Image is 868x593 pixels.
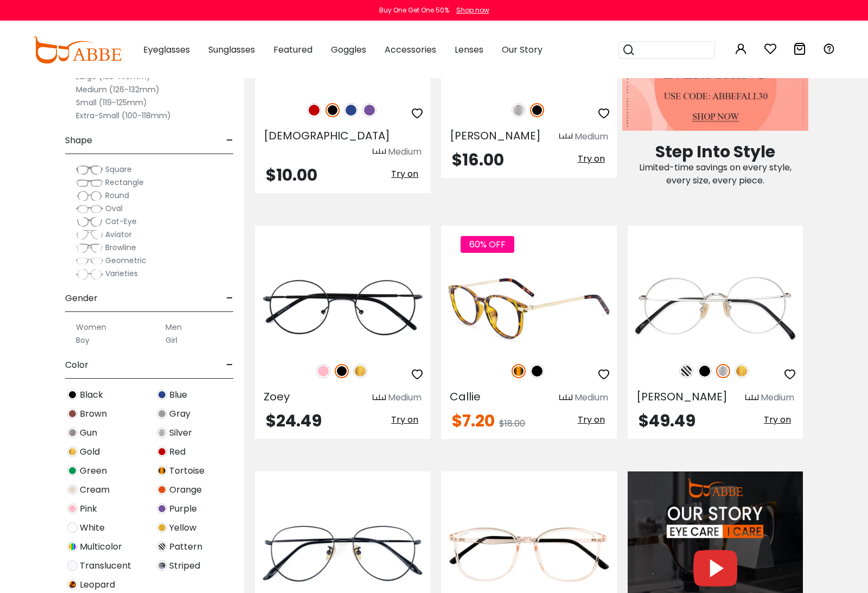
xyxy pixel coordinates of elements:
[105,216,137,227] span: Cat-Eye
[67,466,78,476] img: Green
[264,128,390,143] span: [DEMOGRAPHIC_DATA]
[76,269,103,280] img: Varieties.png
[255,265,430,353] img: Black Zoey - Metal ,Adjust Nose Pads
[33,36,122,63] img: abbeglasses.com
[530,103,544,117] img: Black
[76,321,106,334] label: Women
[456,5,489,15] div: Shop now
[169,445,186,458] span: Red
[578,413,605,426] span: Try on
[169,426,192,439] span: Silver
[452,409,495,432] span: $7.20
[80,483,110,496] span: Cream
[379,5,449,15] div: Buy One Get One 50%
[575,130,608,143] div: Medium
[331,43,366,56] span: Goggles
[80,445,100,458] span: Gold
[105,255,146,266] span: Geometric
[169,540,202,553] span: Pattern
[639,161,792,187] span: Limited-time savings on every style, every size, every piece.
[80,388,103,401] span: Black
[76,190,103,201] img: Round.png
[628,265,803,353] img: Silver Zoe - Titanium ,Adjust Nose Pads
[450,128,541,143] span: [PERSON_NAME]
[307,103,321,117] img: Red
[76,229,103,240] img: Aviator.png
[157,447,167,457] img: Red
[745,394,758,402] img: size ruler
[169,502,197,515] span: Purple
[169,483,202,496] span: Orange
[157,466,167,476] img: Tortoise
[80,502,97,515] span: Pink
[76,203,103,214] img: Oval.png
[512,364,526,378] img: Tortoise
[335,364,349,378] img: Black
[559,394,572,402] img: size ruler
[461,236,514,253] span: 60% OFF
[388,391,422,404] div: Medium
[499,417,525,430] span: $18.00
[452,148,504,171] span: $16.00
[761,413,794,427] button: Try on
[373,394,386,402] img: size ruler
[316,364,330,378] img: Pink
[530,364,544,378] img: Black
[80,426,97,439] span: Gun
[698,364,712,378] img: Black
[169,521,196,534] span: Yellow
[373,148,386,156] img: size ruler
[157,541,167,552] img: Pattern
[157,503,167,514] img: Purple
[65,352,88,378] span: Color
[391,413,418,426] span: Try on
[388,145,422,158] div: Medium
[575,413,608,427] button: Try on
[636,389,727,404] span: [PERSON_NAME]
[575,391,608,404] div: Medium
[441,265,616,353] img: Tortoise Callie - Combination ,Universal Bridge Fit
[226,127,233,154] span: -
[761,391,794,404] div: Medium
[575,152,608,166] button: Try on
[266,409,322,432] span: $24.49
[105,164,132,175] span: Square
[76,109,171,122] label: Extra-Small (100-118mm)
[208,43,255,56] span: Sunglasses
[559,133,572,141] img: size ruler
[451,5,489,15] a: Shop now
[157,484,167,495] img: Orange
[157,390,167,400] img: Blue
[76,243,103,253] img: Browline.png
[157,428,167,438] img: Silver
[80,578,115,591] span: Leopard
[735,364,749,378] img: Gold
[578,152,605,165] span: Try on
[679,364,693,378] img: Pattern
[80,464,107,477] span: Green
[264,389,290,404] span: Zoey
[764,413,791,426] span: Try on
[80,521,105,534] span: White
[80,540,122,553] span: Multicolor
[76,216,103,227] img: Cat-Eye.png
[76,96,147,109] label: Small (119-125mm)
[512,103,526,117] img: Silver
[157,560,167,571] img: Striped
[67,447,78,457] img: Gold
[105,229,132,240] span: Aviator
[105,203,123,214] span: Oval
[105,242,136,253] span: Browline
[388,413,422,427] button: Try on
[65,127,92,154] span: Shape
[67,428,78,438] img: Gun
[655,140,775,163] span: Step Into Style
[157,522,167,533] img: Yellow
[353,364,367,378] img: Gold
[80,559,131,572] span: Translucent
[67,390,78,400] img: Black
[385,43,436,56] span: Accessories
[165,334,177,347] label: Girl
[273,43,312,56] span: Featured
